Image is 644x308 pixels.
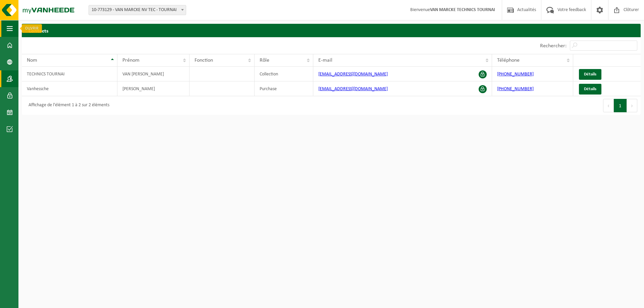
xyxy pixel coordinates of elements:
span: Détails [584,72,596,76]
span: Fonction [195,58,213,63]
td: Purchase [255,81,313,96]
td: Collection [255,67,313,81]
a: [EMAIL_ADDRESS][DOMAIN_NAME] [318,72,388,77]
a: [PHONE_NUMBER] [497,72,534,77]
span: Détails [584,87,596,91]
span: Rôle [260,58,269,63]
span: Nom [27,58,37,63]
button: Previous [603,99,614,112]
td: TECHNICS TOURNAI [22,67,117,81]
button: Next [627,99,637,112]
div: Affichage de l'élément 1 à 2 sur 2 éléments [25,100,109,112]
strong: VAN MARCKE TECHNICS TOURNAI [430,7,495,12]
a: Détails [579,84,601,95]
span: 10-773129 - VAN MARCKE NV TEC - TOURNAI [89,5,186,15]
span: E-mail [318,58,332,63]
span: Prénom [122,58,140,63]
span: Téléphone [497,58,520,63]
label: Rechercher: [540,43,567,49]
a: Détails [579,69,601,80]
td: [PERSON_NAME] [117,81,190,96]
h2: Contacts [22,24,641,37]
a: [EMAIL_ADDRESS][DOMAIN_NAME] [318,86,388,91]
a: [PHONE_NUMBER] [497,86,534,91]
td: Vanhessche [22,81,117,96]
button: 1 [614,99,627,112]
td: VAN [PERSON_NAME] [117,67,190,81]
